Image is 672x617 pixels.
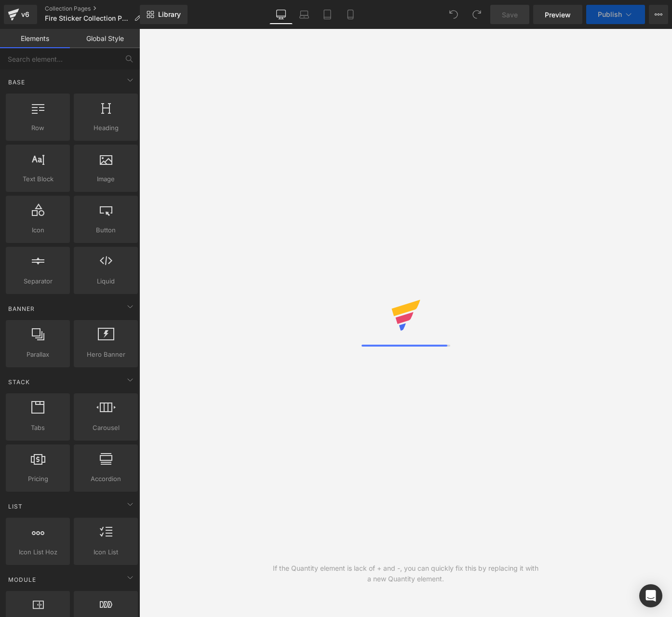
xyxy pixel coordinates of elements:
[77,225,135,235] span: Button
[649,5,668,24] button: More
[45,5,148,13] a: Collection Pages
[269,5,293,24] a: Desktop
[9,547,67,557] span: Icon List Hoz
[77,349,135,360] span: Hero Banner
[639,584,662,607] div: Open Intercom Messenger
[7,575,37,584] span: Module
[140,5,188,24] a: New Library
[7,377,31,387] span: Stack
[77,423,135,433] span: Carousel
[339,5,362,24] a: Mobile
[533,5,582,24] a: Preview
[444,5,463,24] button: Undo
[9,474,67,484] span: Pricing
[9,276,67,286] span: Separator
[77,276,135,286] span: Liquid
[9,225,67,235] span: Icon
[19,8,31,21] div: v6
[272,563,539,584] div: If the Quantity element is lack of + and -, you can quickly fix this by replacing it with a new Q...
[9,423,67,433] span: Tabs
[77,174,135,184] span: Image
[7,502,24,511] span: List
[77,547,135,557] span: Icon List
[70,29,140,48] a: Global Style
[77,474,135,484] span: Accordion
[9,174,67,184] span: Text Block
[7,304,36,313] span: Banner
[316,5,339,24] a: Tablet
[7,78,26,87] span: Base
[77,123,135,133] span: Heading
[545,10,571,20] span: Preview
[9,123,67,133] span: Row
[502,10,518,20] span: Save
[158,10,181,19] span: Library
[9,349,67,360] span: Parallax
[4,5,37,24] a: v6
[45,14,130,22] span: Fire Sticker Collection Page
[467,5,486,24] button: Redo
[293,5,316,24] a: Laptop
[598,11,622,18] span: Publish
[586,5,645,24] button: Publish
